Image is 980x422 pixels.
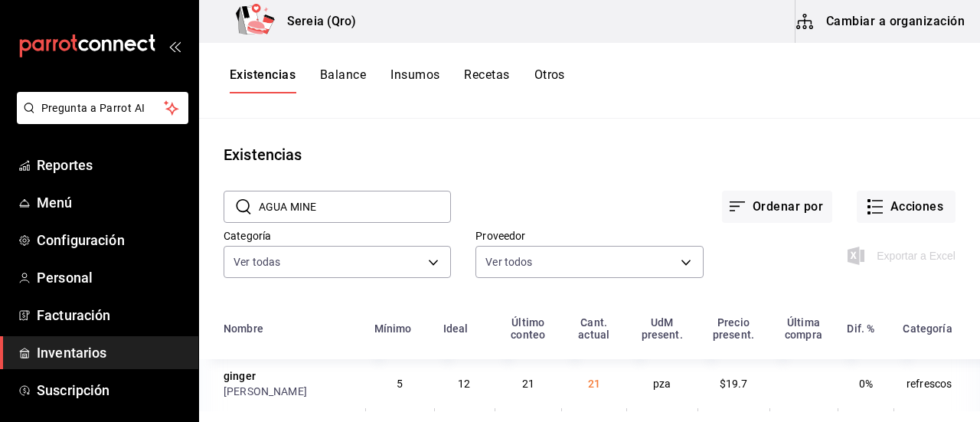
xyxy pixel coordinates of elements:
div: Precio present. [707,316,759,341]
button: Acciones [857,191,955,223]
div: navigation tabs [230,67,565,93]
button: Balance [320,67,366,93]
span: Suscripción [37,380,186,401]
button: Recetas [464,67,509,93]
div: Último conteo [504,316,552,341]
span: 21 [588,378,600,390]
div: Ideal [443,322,469,335]
button: Ordenar por [722,191,832,223]
span: Menú [37,192,186,213]
span: Reportes [37,155,186,175]
label: Categoría [224,231,451,241]
h3: Sereia (Qro) [275,12,357,31]
span: Inventarios [37,342,186,363]
div: Última compra [779,316,829,341]
td: pza [626,359,697,408]
span: 12 [458,378,470,390]
span: 21 [522,378,534,390]
span: Pregunta a Parrot AI [41,100,165,116]
td: refrescos [893,359,980,408]
div: Dif. % [847,322,874,335]
a: Pregunta a Parrot AI [11,111,188,127]
button: Otros [534,67,565,93]
button: Insumos [390,67,439,93]
div: UdM present. [635,316,688,341]
div: Mínimo [374,322,412,335]
span: $19.7 [720,378,748,390]
span: Configuración [37,230,186,250]
input: Buscar nombre de insumo [259,191,451,222]
div: Existencias [224,143,302,166]
div: Categoría [903,322,952,335]
button: open_drawer_menu [168,40,181,52]
div: Cant. actual [570,316,617,341]
button: Existencias [230,67,296,93]
label: Proveedor [475,231,703,241]
span: Ver todas [234,254,280,270]
span: Ver todos [485,254,532,270]
div: [PERSON_NAME] [224,384,356,399]
div: Nombre [224,322,263,335]
span: Facturación [37,305,186,325]
span: 5 [397,378,403,390]
span: 0% [859,378,873,390]
div: ginger [224,368,256,384]
span: Personal [37,267,186,288]
button: Pregunta a Parrot AI [17,92,188,124]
